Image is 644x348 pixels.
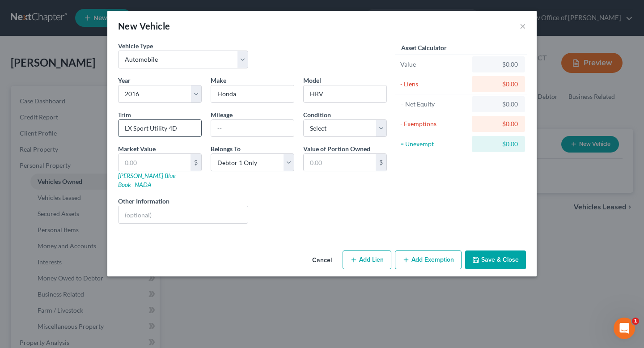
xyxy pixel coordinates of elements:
[395,250,462,269] button: Add Exemption
[479,80,518,89] div: $0.00
[614,318,635,339] iframe: Intercom live chat
[303,76,321,85] label: Model
[400,100,468,109] div: = Net Equity
[211,120,294,137] input: --
[479,140,518,149] div: $0.00
[118,41,153,51] label: Vehicle Type
[343,250,391,269] button: Add Lien
[400,60,468,69] div: Value
[632,318,639,325] span: 1
[465,250,526,269] button: Save & Close
[479,60,518,69] div: $0.00
[520,21,526,31] button: ×
[400,119,468,128] div: - Exemptions
[211,85,294,102] input: ex. Nissan
[118,110,131,119] label: Trim
[479,119,518,128] div: $0.00
[118,196,169,206] label: Other Information
[211,145,241,153] span: Belongs To
[118,144,156,153] label: Market Value
[376,154,386,171] div: $
[303,110,331,119] label: Condition
[401,43,447,52] label: Asset Calculator
[118,172,175,188] a: [PERSON_NAME] Blue Book
[304,154,376,171] input: 0.00
[400,80,468,89] div: - Liens
[303,144,370,153] label: Value of Portion Owned
[211,110,233,119] label: Mileage
[119,154,191,171] input: 0.00
[135,181,152,188] a: NADA
[211,76,226,84] span: Make
[305,251,339,269] button: Cancel
[118,76,131,85] label: Year
[119,206,248,223] input: (optional)
[118,20,170,32] div: New Vehicle
[400,140,468,149] div: = Unexempt
[119,120,201,137] input: ex. LS, LT, etc
[479,100,518,109] div: $0.00
[304,85,386,102] input: ex. Altima
[191,154,201,171] div: $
